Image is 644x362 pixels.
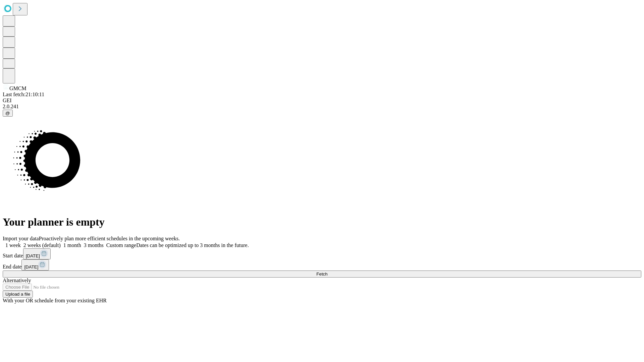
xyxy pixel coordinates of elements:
[3,270,641,278] button: Fetch
[21,259,49,270] button: [DATE]
[5,242,21,248] span: 1 week
[26,253,40,258] span: [DATE]
[3,92,44,97] span: Last fetch: 21:10:11
[3,104,641,110] div: 2.0.241
[84,242,104,248] span: 3 months
[136,242,249,248] span: Dates can be optimized up to 3 months in the future.
[3,291,33,298] button: Upload a file
[9,85,26,91] span: GMCM
[3,98,641,104] div: GEI
[3,259,641,270] div: End date
[39,236,180,241] span: Proactively plan more efficient schedules in the upcoming weeks.
[3,278,31,283] span: Alternatively
[5,111,10,116] span: @
[106,242,136,248] span: Custom range
[3,248,641,259] div: Start date
[23,242,61,248] span: 2 weeks (default)
[3,110,13,117] button: @
[3,298,107,303] span: With your OR schedule from your existing EHR
[24,264,38,269] span: [DATE]
[23,248,51,259] button: [DATE]
[3,236,39,241] span: Import your data
[3,216,641,228] h1: Your planner is empty
[316,271,327,277] span: Fetch
[63,242,81,248] span: 1 month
